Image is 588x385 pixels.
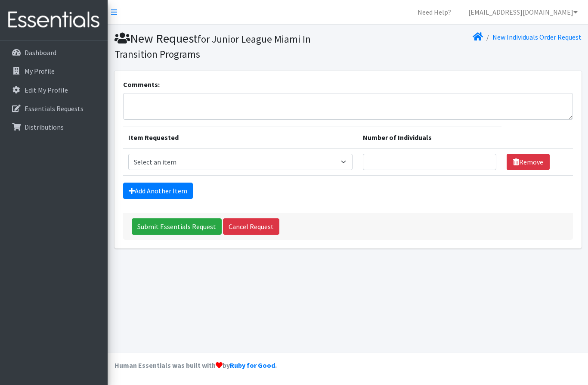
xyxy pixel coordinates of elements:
p: Edit My Profile [25,86,68,94]
p: Essentials Requests [25,104,84,113]
a: Distributions [3,118,104,136]
a: Cancel Request [223,218,279,235]
a: Need Help? [411,3,458,21]
a: [EMAIL_ADDRESS][DOMAIN_NAME] [461,3,585,21]
p: Distributions [25,123,64,131]
a: New Individuals Order Request [492,33,582,41]
a: Dashboard [3,44,104,61]
th: Item Requested [123,127,358,149]
strong: Human Essentials was built with by . [115,361,277,369]
a: Essentials Requests [3,100,104,117]
small: for Junior League Miami In Transition Programs [115,33,311,60]
p: Dashboard [25,48,56,57]
th: Number of Individuals [358,127,502,149]
a: Ruby for Good [230,361,275,369]
img: HumanEssentials [3,6,104,34]
a: My Profile [3,62,104,80]
a: Edit My Profile [3,81,104,99]
h1: New Request [115,31,345,61]
label: Comments: [123,79,160,90]
a: Remove [507,154,550,170]
input: Submit Essentials Request [132,218,222,235]
p: My Profile [25,67,55,75]
a: Add Another Item [123,183,193,199]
